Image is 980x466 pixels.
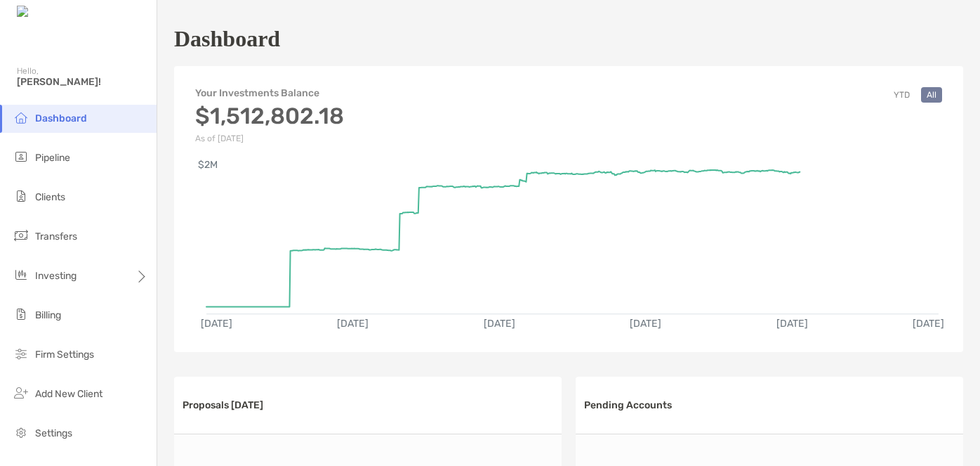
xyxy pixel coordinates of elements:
[198,159,218,171] text: $2M
[13,306,29,323] img: billing icon
[35,231,77,242] span: Transfers
[195,103,344,129] h3: $1,512,802.18
[195,134,344,143] p: As of [DATE]
[584,399,672,411] h3: Pending Accounts
[13,384,29,401] img: add_new_client icon
[13,266,29,283] img: investing icon
[888,87,915,103] button: YTD
[484,318,515,330] text: [DATE]
[201,318,232,330] text: [DATE]
[13,424,29,441] img: settings icon
[35,309,61,321] span: Billing
[337,318,369,330] text: [DATE]
[13,227,29,244] img: transfers icon
[776,318,808,330] text: [DATE]
[13,188,29,205] img: clients icon
[13,345,29,362] img: firm-settings icon
[35,152,70,164] span: Pipeline
[35,270,77,282] span: Investing
[183,399,263,411] h3: Proposals [DATE]
[35,191,65,203] span: Clients
[17,6,77,19] img: Zoe Logo
[35,427,72,439] span: Settings
[13,148,29,165] img: pipeline icon
[13,109,29,126] img: dashboard icon
[17,76,148,88] span: [PERSON_NAME]!
[630,318,661,330] text: [DATE]
[921,87,942,103] button: All
[174,26,280,52] h1: Dashboard
[35,112,87,124] span: Dashboard
[35,388,102,400] span: Add New Client
[195,87,344,99] h4: Your Investments Balance
[35,349,94,361] span: Firm Settings
[913,318,944,330] text: [DATE]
